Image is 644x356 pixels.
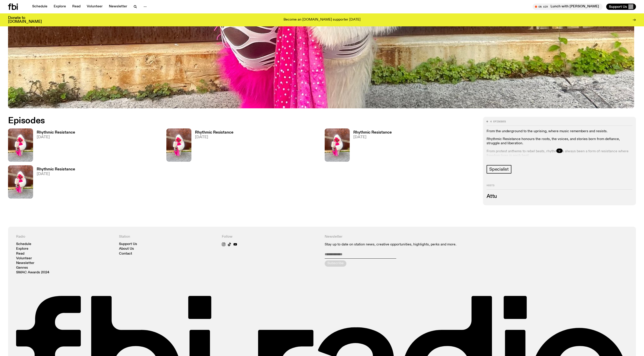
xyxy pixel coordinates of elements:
p: Become an [DOMAIN_NAME] supporter [DATE] [284,18,360,22]
a: Volunteer [16,257,32,260]
a: SMAC Awards 2024 [16,271,49,274]
img: Attu crouches on gravel in front of a brown wall. They are wearing a white fur coat with a hood, ... [166,128,191,162]
h2: Episodes [8,117,425,125]
p: Rhythmic Resistance honours the roots, the voices, and stories born from defiance, struggle and l... [487,137,632,146]
h3: Rhythmic Resistance [37,131,75,134]
img: Attu crouches on gravel in front of a brown wall. They are wearing a white fur coat with a hood, ... [325,128,350,162]
button: On AirLunch with [PERSON_NAME] [533,4,603,10]
a: Rhythmic Resistance[DATE] [33,131,75,162]
h2: Hosts [487,184,632,190]
h3: Rhythmic Resistance [37,168,75,171]
a: Read [70,4,83,10]
a: Newsletter [106,4,130,10]
h4: Radio [16,235,114,239]
a: Read [16,252,24,255]
h3: Rhythmic Resistance [353,131,392,134]
span: Support Us [609,5,627,9]
span: [DATE] [37,135,75,139]
a: Newsletter [16,262,34,265]
a: Support Us [119,243,137,246]
a: Explore [51,4,69,10]
span: [DATE] [195,135,233,139]
p: From the underground to the uprising, where music remembers and resists. [487,129,632,134]
a: Schedule [30,4,50,10]
a: Genres [16,266,28,270]
a: About Us [119,247,134,251]
h4: Follow [222,235,319,239]
h3: Attu [487,194,632,199]
a: Volunteer [84,4,105,10]
span: [DATE] [353,135,392,139]
img: Attu crouches on gravel in front of a brown wall. They are wearing a white fur coat with a hood, ... [8,165,33,199]
h4: Station [119,235,216,239]
span: Specialist [489,167,509,172]
span: Tune in live [538,5,600,8]
a: Schedule [16,243,31,246]
a: Contact [119,252,132,255]
button: Subscribe [325,260,346,267]
img: Attu crouches on gravel in front of a brown wall. They are wearing a white fur coat with a hood, ... [8,128,33,162]
span: [DATE] [37,172,75,176]
span: 4 episodes [490,120,506,123]
a: Explore [16,247,28,251]
p: Stay up to date on station news, creative opportunities, highlights, perks and more. [325,243,525,247]
h3: Donate to [DOMAIN_NAME] [8,16,42,24]
a: Rhythmic Resistance[DATE] [191,131,233,162]
h3: Rhythmic Resistance [195,131,233,134]
a: Specialist [487,165,511,174]
a: Rhythmic Resistance[DATE] [33,168,75,199]
h4: Newsletter [325,235,525,239]
button: Support Us [606,4,636,10]
a: Rhythmic Resistance[DATE] [350,131,392,162]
